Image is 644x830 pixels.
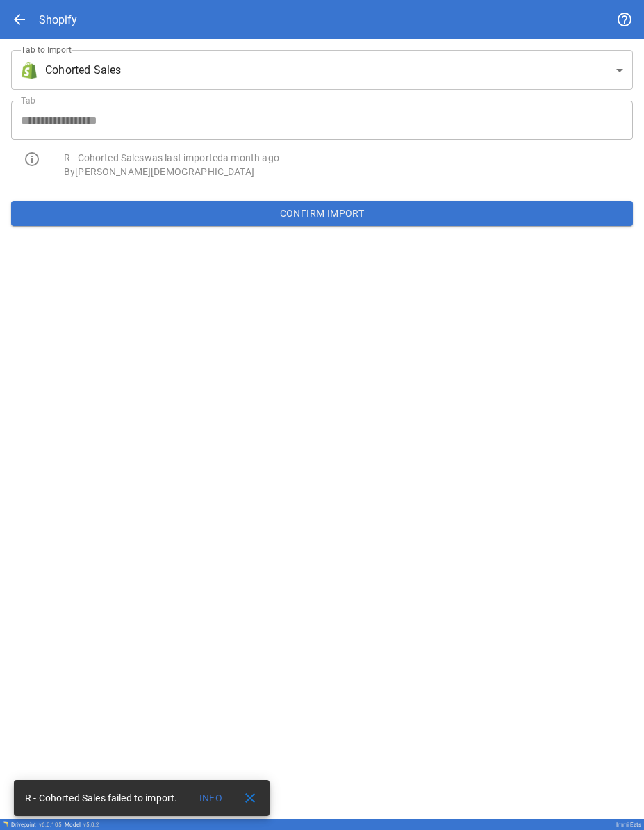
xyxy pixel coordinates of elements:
span: arrow_back [11,11,28,28]
label: Tab [21,95,35,106]
button: Confirm Import [11,201,633,226]
div: Drivepoint [11,822,62,828]
p: R - Cohorted Sales was last imported a month ago [64,151,633,165]
span: Cohorted Sales [45,62,121,79]
div: R - Cohorted Sales failed to import. [25,786,177,811]
img: Drivepoint [3,821,8,827]
div: Shopify [39,13,77,26]
div: Immi Eats [616,822,641,828]
img: brand icon not found [21,62,38,79]
label: Tab to Import [21,44,72,56]
span: v 5.0.2 [83,822,99,828]
div: Model [65,822,99,828]
button: Info [188,786,233,811]
span: close [242,790,258,806]
span: v 6.0.105 [39,822,62,828]
p: By [PERSON_NAME][DEMOGRAPHIC_DATA] [64,165,633,179]
span: info_outline [24,151,40,168]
